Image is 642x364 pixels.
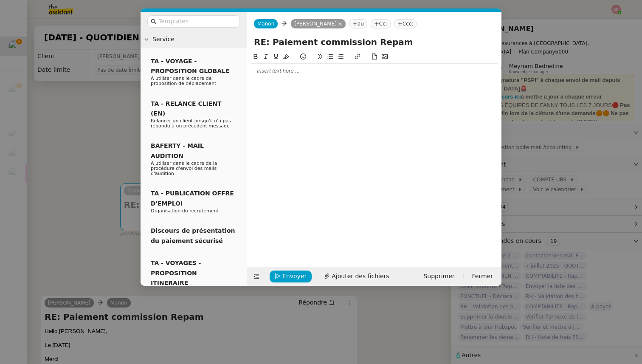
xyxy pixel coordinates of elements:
span: Fermer [472,271,493,281]
nz-tag: [PERSON_NAME] [291,19,346,28]
span: Organisation du recrutement [151,208,219,214]
div: Service [141,31,247,48]
span: TA - RELANCE CLIENT (EN) [151,100,222,117]
span: TA - VOYAGES - PROPOSITION ITINERAIRE [151,260,201,286]
nz-tag: au [349,19,367,28]
span: Discours de présentation du paiement sécurisé [151,227,235,244]
button: Fermer [467,271,498,282]
span: BAFERTY - MAIL AUDITION [151,142,204,159]
input: Templates [158,17,235,26]
span: Service [152,34,243,44]
span: A utiliser dans le cadre de proposition de déplacement [151,76,216,86]
nz-tag: Ccc: [394,19,417,28]
span: Envoyer [282,271,307,281]
button: Supprimer [418,271,459,282]
span: A utiliser dans le cadre de la procédure d'envoi des mails d'audition [151,161,217,176]
span: Manon [257,21,274,27]
span: Ajouter des fichiers [332,271,389,281]
input: Subject [254,36,495,48]
button: Envoyer [270,271,312,282]
span: TA - PUBLICATION OFFRE D'EMPLOI [151,190,234,206]
span: Relancer un client lorsqu'il n'a pas répondu à un précédent message [151,118,231,129]
span: TA - VOYAGE - PROPOSITION GLOBALE [151,58,229,74]
button: Ajouter des fichiers [319,271,394,282]
span: Supprimer [423,271,454,281]
nz-tag: Cc: [371,19,391,28]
